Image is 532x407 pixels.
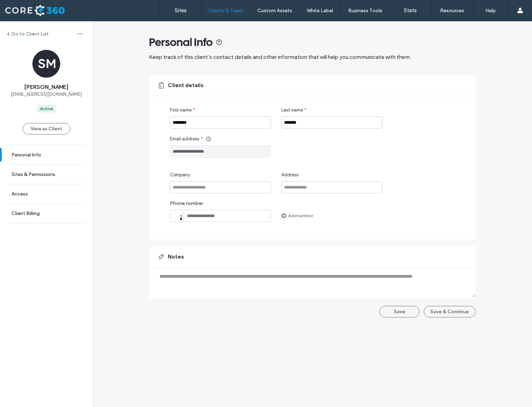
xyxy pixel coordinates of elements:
[380,306,420,317] button: Save
[149,35,213,49] span: Personal Info
[209,8,243,14] label: Clients & Team
[175,7,187,14] label: Sites
[257,8,292,14] label: Custom Assets
[288,209,313,222] label: Add number
[24,83,68,91] span: [PERSON_NAME]
[281,116,382,129] input: Last name
[281,181,382,193] input: Address
[11,210,40,216] label: Client Billing
[170,116,271,129] input: First name
[23,123,70,135] button: View as Client
[170,181,271,193] input: Company
[307,8,333,14] label: White Label
[485,8,496,14] label: Help
[11,191,28,197] label: Access
[168,253,184,261] span: Notes
[170,200,271,210] label: Phone number
[11,152,41,158] label: Personal Info
[16,5,30,11] span: Help
[11,91,82,98] span: [EMAIL_ADDRESS][DOMAIN_NAME]
[11,171,55,177] label: Sites & Permissions
[424,306,476,317] button: Save & Continue
[348,8,382,14] label: Business Tools
[170,145,271,158] input: Email address
[32,50,60,78] div: SM
[170,136,199,143] span: Email address
[11,31,49,37] label: Go to Client List
[170,171,190,178] span: Company
[281,107,303,114] span: Last name
[404,7,417,14] label: Stats
[40,106,53,112] div: Active
[281,171,298,178] span: Address
[170,107,191,114] span: First name
[440,8,464,14] label: Resources
[168,82,204,89] span: Client details
[149,54,411,60] span: Keep track of this client’s contact details and other information that will help you communicate ...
